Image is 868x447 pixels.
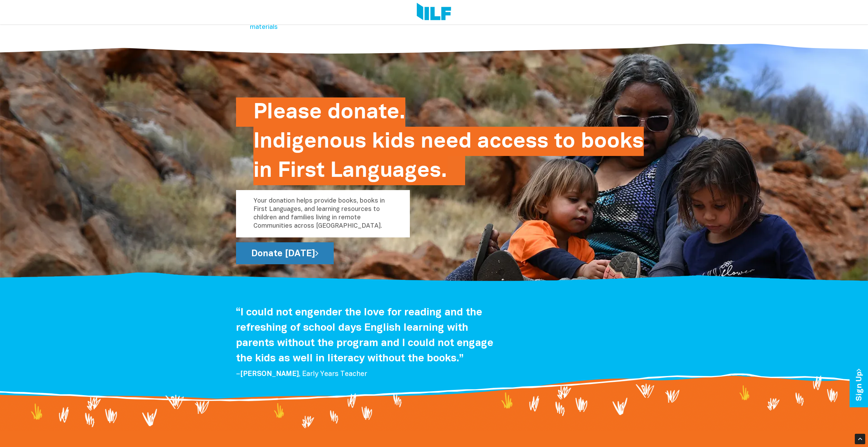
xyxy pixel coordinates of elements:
[855,434,865,444] div: Scroll Back to Top
[236,305,497,366] h4: “I could not engender the love for reading and the refreshing of school days English learning wit...
[236,190,410,237] p: Your donation helps provide books, books in First Languages, and learning resources to children a...
[417,3,451,22] img: Logo
[236,242,334,264] a: Donate [DATE]
[240,371,299,377] span: [PERSON_NAME]
[236,370,497,379] p: – , Early Years Teacher
[253,97,644,185] h2: Please donate. Indigenous kids need access to books in First Languages.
